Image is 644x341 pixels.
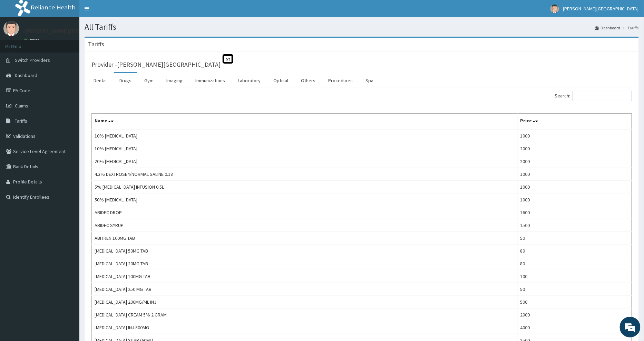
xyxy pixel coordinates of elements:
[92,321,518,334] td: [MEDICAL_DATA] INJ 500MG
[518,257,632,270] td: 80
[518,283,632,296] td: 50
[92,296,518,309] td: [MEDICAL_DATA] 200MG/ML INJ
[595,25,621,31] a: Dashboard
[518,245,632,257] td: 80
[621,25,639,31] li: Tariffs
[323,73,358,88] a: Procedures
[24,28,126,34] p: [PERSON_NAME][GEOGRAPHIC_DATA]
[518,114,632,130] th: Price
[518,168,632,181] td: 1000
[92,219,518,232] td: ABIDEC SYRUP
[91,61,221,68] h3: Provider - [PERSON_NAME][GEOGRAPHIC_DATA]
[92,168,518,181] td: 4.3% DEXTROSE4/NORMAL SALINE 0.18
[15,57,50,63] span: Switch Providers
[518,129,632,142] td: 1000
[550,4,559,13] img: User Image
[88,73,112,88] a: Dental
[190,73,231,88] a: Immunizations
[15,72,37,78] span: Dashboard
[3,21,19,36] img: User Image
[15,103,28,109] span: Claims
[24,38,41,42] a: Online
[518,232,632,245] td: 50
[518,206,632,219] td: 1600
[573,91,632,101] input: Search:
[92,193,518,206] td: 50% [MEDICAL_DATA]
[92,245,518,257] td: [MEDICAL_DATA] 50MG TAB
[85,22,639,31] h1: All Tariffs
[92,309,518,321] td: [MEDICAL_DATA] CREAM 5% 2 GRAM
[92,270,518,283] td: [MEDICAL_DATA] 100MG TAB
[518,155,632,168] td: 2000
[232,73,266,88] a: Laboratory
[92,283,518,296] td: [MEDICAL_DATA] 250 MG TAB
[518,181,632,193] td: 1000
[92,232,518,245] td: ABITREN 100MG TAB
[15,118,27,124] span: Tariffs
[518,270,632,283] td: 100
[92,129,518,142] td: 10% [MEDICAL_DATA]
[518,142,632,155] td: 2000
[223,54,233,64] span: St
[518,193,632,206] td: 1000
[295,73,321,88] a: Others
[92,155,518,168] td: 20% [MEDICAL_DATA]
[139,73,159,88] a: Gym
[92,181,518,193] td: 5% [MEDICAL_DATA] INFUSION 0.5L
[92,257,518,270] td: [MEDICAL_DATA] 20MG TAB
[92,206,518,219] td: ABIDEC DROP
[518,309,632,321] td: 2000
[360,73,379,88] a: Spa
[88,41,104,47] h3: Tariffs
[563,6,639,12] span: [PERSON_NAME][GEOGRAPHIC_DATA]
[92,142,518,155] td: 10% [MEDICAL_DATA]
[92,114,518,130] th: Name
[555,91,632,101] label: Search:
[161,73,188,88] a: Imaging
[114,73,137,88] a: Drugs
[518,321,632,334] td: 4000
[518,219,632,232] td: 1500
[518,296,632,309] td: 500
[268,73,294,88] a: Optical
